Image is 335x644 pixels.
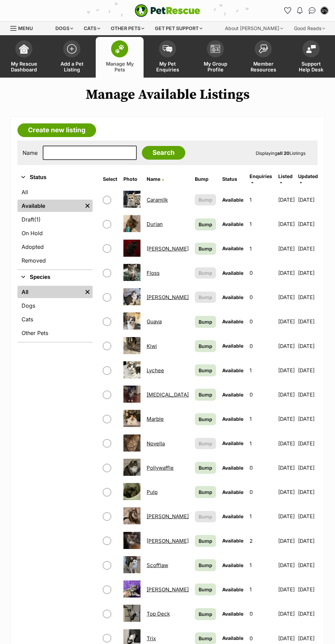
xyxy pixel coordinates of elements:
a: [MEDICAL_DATA] [147,391,189,398]
span: Bump [199,245,212,252]
span: Listed [278,173,293,179]
a: Bump [195,218,216,230]
span: Bump [199,586,212,593]
a: Name [147,176,164,182]
td: [DATE] [276,334,297,358]
td: [DATE] [298,505,318,528]
a: Bump [195,389,216,401]
a: Bump [195,340,216,352]
td: [DATE] [276,383,297,406]
img: logo-e224e6f780fb5917bec1dbf3a21bbac754714ae5b6737aabdf751b685950b380.svg [135,4,200,17]
img: pet-enquiries-icon-7e3ad2cf08bfb03b45e93fb7055b45f3efa6380592205ae92323e6603595dc1f.svg [163,45,172,53]
img: notifications-46538b983faf8c2785f20acdc204bb7945ddae34d4c08c2a6579f10ce5e182be.svg [297,7,303,14]
td: [DATE] [298,261,318,285]
button: Notifications [294,5,305,16]
span: Menu [18,25,33,31]
span: Available [222,587,243,592]
span: Available [222,513,243,519]
td: 0 [247,285,275,309]
a: Cats [17,313,93,325]
div: Cats [79,22,105,35]
td: [DATE] [298,212,318,236]
span: Bump [199,196,212,203]
span: Bump [199,562,212,569]
span: Available [222,440,243,446]
span: Available [222,489,243,495]
span: Available [222,319,243,324]
td: 0 [247,602,275,626]
img: chat-41dd97257d64d25036548639549fe6c8038ab92f7586957e7f3b1b290dea8141.svg [309,7,316,14]
td: 1 [247,359,275,382]
a: Bump [195,535,216,547]
td: 0 [247,383,275,406]
td: 1 [247,432,275,455]
span: Available [222,197,243,203]
img: dashboard-icon-eb2f2d2d3e046f16d808141f083e7271f6b2e854fb5c12c21221c1fb7104beca.svg [19,44,29,54]
span: Available [222,221,243,227]
a: [PERSON_NAME] [147,513,189,520]
td: [DATE] [298,456,318,480]
div: Dogs [51,22,78,35]
span: Bump [199,269,212,277]
td: [DATE] [298,480,318,504]
td: [DATE] [276,407,297,431]
td: 1 [247,188,275,212]
span: Available [222,562,243,568]
a: Adopted [17,241,93,253]
a: Remove filter [82,200,93,212]
a: Bump [195,559,216,571]
span: My Pet Enquiries [152,61,183,72]
a: Lychee [147,367,164,374]
span: Bump [199,367,212,374]
td: [DATE] [276,553,297,577]
td: [DATE] [276,310,297,333]
td: [DATE] [276,237,297,260]
a: Manage My Pets [96,37,144,78]
td: [DATE] [276,212,297,236]
button: Bump [195,267,216,279]
td: [DATE] [276,480,297,504]
a: Support Help Desk [287,37,335,78]
button: Bump [195,292,216,303]
a: My Pet Enquiries [144,37,191,78]
a: Updated [298,173,318,185]
td: [DATE] [298,310,318,333]
td: [DATE] [276,456,297,480]
a: Bump [195,583,216,595]
td: [DATE] [276,261,297,285]
a: On Hold [17,227,93,239]
span: Name [147,176,160,182]
span: My Rescue Dashboard [9,61,39,72]
a: Enquiries [250,173,272,185]
td: 1 [247,237,275,260]
span: Available [222,635,243,641]
td: [DATE] [298,407,318,431]
td: [DATE] [276,529,297,553]
td: 1 [247,505,275,528]
td: [DATE] [298,602,318,626]
a: Durian [147,221,163,227]
span: Available [222,465,243,471]
span: Bump [199,635,212,642]
div: Good Reads [289,22,330,35]
a: Bump [195,486,216,498]
td: [DATE] [298,237,318,260]
a: Trix [147,635,156,642]
a: PetRescue [135,4,200,17]
span: Bump [199,464,212,471]
td: [DATE] [298,383,318,406]
a: Bump [195,243,216,255]
button: Status [17,173,93,182]
a: Kiwi [147,343,157,349]
span: Bump [199,391,212,398]
a: Available [17,200,82,212]
img: help-desk-icon-fdf02630f3aa405de69fd3d07c3f3aa587a6932b1a1747fa1d2bba05be0121f9.svg [306,45,316,53]
a: Pulp [147,489,158,495]
a: Dogs [17,299,93,312]
td: [DATE] [276,188,297,212]
td: [DATE] [276,285,297,309]
td: [DATE] [298,359,318,382]
td: [DATE] [298,529,318,553]
td: 0 [247,310,275,333]
a: Conversations [307,5,318,16]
